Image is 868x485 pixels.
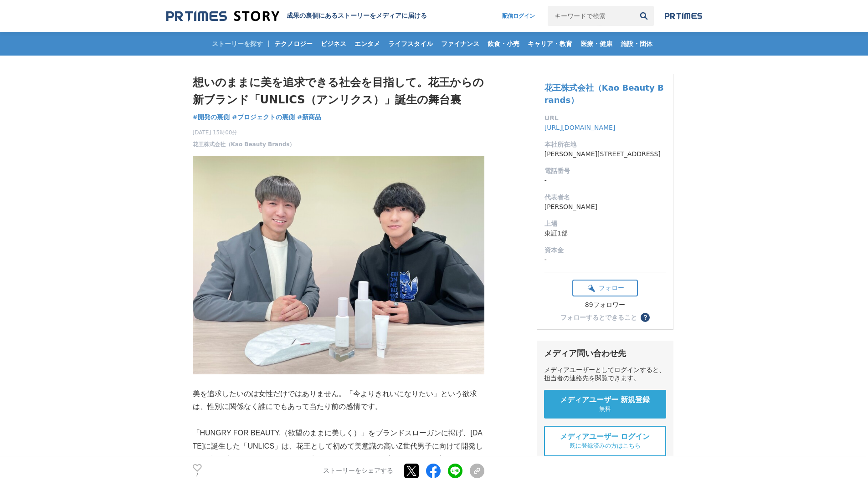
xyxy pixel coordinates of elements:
[560,395,650,405] span: メディアユーザー 新規登録
[544,366,666,383] div: メディアユーザーとしてログインすると、担当者の連絡先を閲覧できます。
[351,32,384,56] a: エンタメ
[544,219,666,229] dt: 上場
[323,467,393,475] p: ストーリーをシェアする
[577,40,616,48] span: 医療・健康
[642,314,648,321] span: ？
[166,10,427,22] a: 成果の裏側にあるストーリーをメディアに届ける 成果の裏側にあるストーリーをメディアに届ける
[599,405,611,413] span: 無料
[572,301,638,309] div: 89フォロワー
[193,388,484,414] p: 美を追求したいのは女性だけではありません。「今よりきれいになりたい」という欲求は、性別に関係なく誰にでもあって当たり前の感情です。
[544,348,666,359] div: メディア問い合わせ先
[193,156,484,374] img: thumbnail_cea44c70-a862-11ed-a427-5f3796bf81b0.jpg
[166,10,279,22] img: 成果の裏側にあるストーリーをメディアに届ける
[577,32,616,56] a: 医療・健康
[232,113,295,121] span: #プロジェクトの裏側
[287,12,427,20] h2: 成果の裏側にあるストーリーをメディアに届ける
[544,140,666,149] dt: 本社所在地
[524,40,576,48] span: キャリア・教育
[572,280,638,296] button: フォロー
[271,40,316,48] span: テクノロジー
[437,32,483,56] a: ファイナンス
[634,6,654,26] button: 検索
[544,124,616,131] a: [URL][DOMAIN_NAME]
[544,166,666,176] dt: 電話番号
[544,83,664,105] a: 花王株式会社（Kao Beauty Brands）
[385,40,437,48] span: ライフスタイル
[484,32,523,56] a: 飲食・小売
[193,128,295,137] span: [DATE] 15時00分
[544,426,666,456] a: メディアユーザー ログイン 既に登録済みの方はこちら
[193,74,484,109] h1: 想いのままに美を追求できる社会を目指して。花王からの新ブランド「UNLICS（アンリクス）」誕生の舞台裏
[385,32,437,56] a: ライフスタイル
[493,6,544,26] a: 配信ログイン
[193,112,230,122] a: #開発の裏側
[641,313,650,322] button: ？
[665,12,702,20] img: prtimes
[484,40,523,48] span: 飲食・小売
[548,6,634,26] input: キーワードで検索
[317,40,350,48] span: ビジネス
[297,113,322,121] span: #新商品
[297,112,322,122] a: #新商品
[544,390,666,419] a: メディアユーザー 新規登録 無料
[544,229,666,238] dd: 東証1部
[570,442,641,450] span: 既に登録済みの方はこちら
[544,176,666,185] dd: -
[617,40,656,48] span: 施設・団体
[544,113,666,123] dt: URL
[544,193,666,202] dt: 代表者名
[544,255,666,265] dd: -
[617,32,656,56] a: 施設・団体
[544,202,666,212] dd: [PERSON_NAME]
[193,140,295,148] a: 花王株式会社（Kao Beauty Brands）
[544,245,666,255] dt: 資本金
[560,314,637,321] div: フォローするとできること
[193,473,202,477] p: 7
[560,432,650,442] span: メディアユーザー ログイン
[232,112,295,122] a: #プロジェクトの裏側
[193,113,230,121] span: #開発の裏側
[524,32,576,56] a: キャリア・教育
[437,40,483,48] span: ファイナンス
[544,149,666,159] dd: [PERSON_NAME][STREET_ADDRESS]
[317,32,350,56] a: ビジネス
[351,40,384,48] span: エンタメ
[271,32,316,56] a: テクノロジー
